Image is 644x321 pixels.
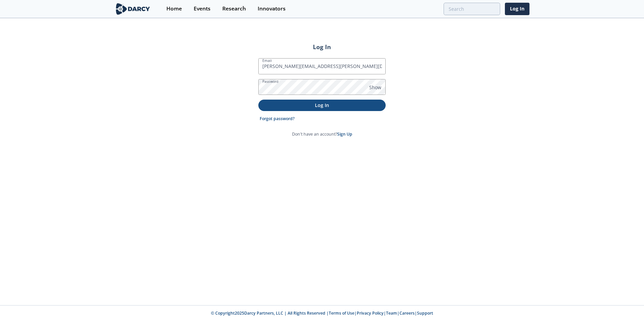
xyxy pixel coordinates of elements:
a: Log In [505,3,529,15]
p: Don't have an account? [292,131,352,137]
input: Advanced Search [444,3,500,15]
a: Privacy Policy [357,310,384,316]
p: © Copyright 2025 Darcy Partners, LLC | All Rights Reserved | | | | | [73,310,571,316]
span: Show [369,84,381,91]
button: Log In [258,100,386,111]
img: logo-wide.svg [115,3,151,15]
a: Sign Up [337,131,352,137]
a: Terms of Use [329,310,354,316]
div: Events [194,6,211,11]
p: Log In [263,102,381,109]
a: Careers [399,310,415,316]
label: Email [262,58,272,63]
a: Forgot password? [260,116,295,122]
div: Innovators [258,6,286,11]
a: Team [386,310,397,316]
a: Support [417,310,433,316]
label: Password [262,79,279,84]
div: Research [222,6,246,11]
div: Home [166,6,182,11]
h2: Log In [258,42,386,51]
